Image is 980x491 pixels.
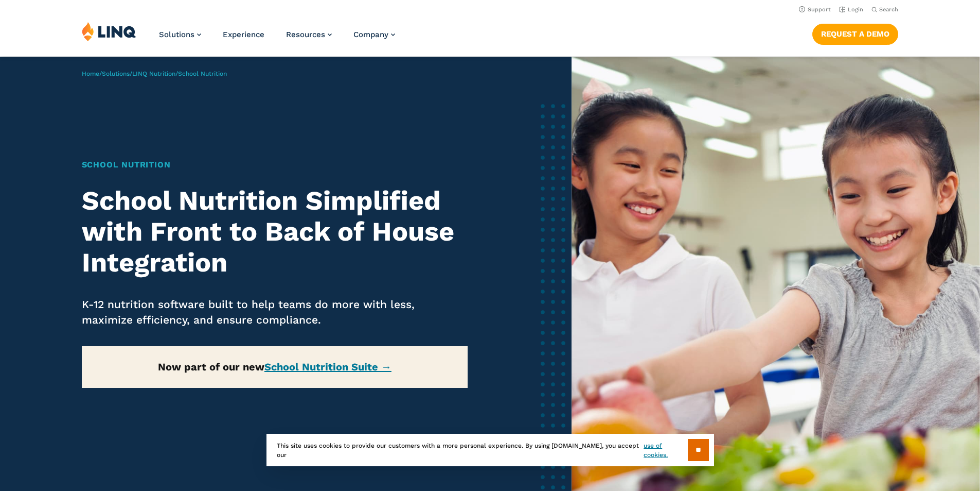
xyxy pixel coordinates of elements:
[102,70,130,77] a: Solutions
[178,70,227,77] span: School Nutrition
[132,70,175,77] a: LINQ Nutrition
[812,24,898,44] a: Request a Demo
[158,361,391,373] strong: Now part of our new
[82,70,227,77] span: / / /
[264,361,391,373] a: School Nutrition Suite →
[286,30,332,39] a: Resources
[353,30,388,39] span: Company
[812,22,898,44] nav: Button Navigation
[871,6,898,13] button: Open Search Bar
[286,30,325,39] span: Resources
[223,30,264,39] a: Experience
[644,441,687,460] a: use of cookies.
[82,70,99,77] a: Home
[159,30,201,39] a: Solutions
[879,6,898,13] span: Search
[82,297,468,328] p: K-12 nutrition software built to help teams do more with less, maximize efficiency, and ensure co...
[839,6,863,13] a: Login
[799,6,831,13] a: Support
[159,22,395,56] nav: Primary Navigation
[353,30,395,39] a: Company
[82,159,468,171] h1: School Nutrition
[159,30,194,39] span: Solutions
[82,185,468,278] h2: School Nutrition Simplified with Front to Back of House Integration
[82,22,136,41] img: LINQ | K‑12 Software
[266,434,714,466] div: This site uses cookies to provide our customers with a more personal experience. By using [DOMAIN...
